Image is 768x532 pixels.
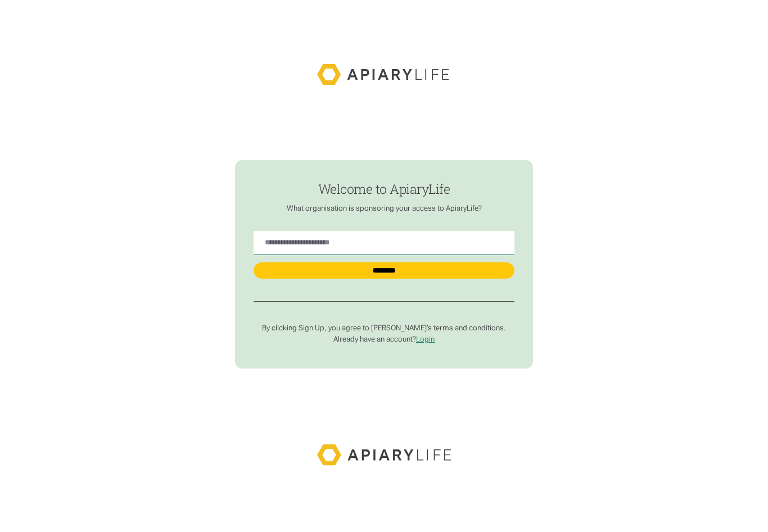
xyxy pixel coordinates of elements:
[416,335,435,343] a: Login
[254,182,514,196] h1: Welcome to ApiaryLife
[254,335,514,344] p: Already have an account?
[254,204,514,213] p: What organisation is sponsoring your access to ApiaryLife?
[254,324,514,333] p: By clicking Sign Up, you agree to [PERSON_NAME]’s terms and conditions.
[235,160,532,369] form: find-employer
